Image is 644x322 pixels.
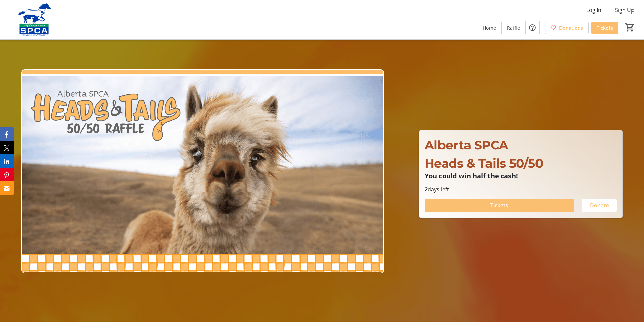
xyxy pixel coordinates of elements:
p: You could win half the cash! [425,172,617,180]
img: Alberta SPCA's Logo [4,3,64,36]
span: Home [483,24,496,31]
span: 2 [425,185,428,193]
img: Campaign CTA Media Photo [21,69,384,273]
span: Alberta SPCA [425,138,508,152]
button: Sign Up [610,5,640,16]
span: Heads & Tails 50/50 [425,156,543,171]
a: Donations [545,22,589,34]
a: Tickets [591,22,618,34]
span: Tickets [490,201,508,209]
span: Raffle [507,24,520,31]
button: Cart [624,21,636,33]
a: Home [477,22,501,34]
button: Log In [581,5,607,16]
span: Sign Up [615,6,635,14]
button: Help [526,21,539,34]
button: Donate [582,199,617,212]
span: Log In [586,6,601,14]
span: Donations [559,24,583,31]
span: Donate [590,201,609,209]
span: Tickets [597,24,613,31]
button: Tickets [425,199,574,212]
a: Raffle [502,22,525,34]
p: days left [425,185,617,193]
